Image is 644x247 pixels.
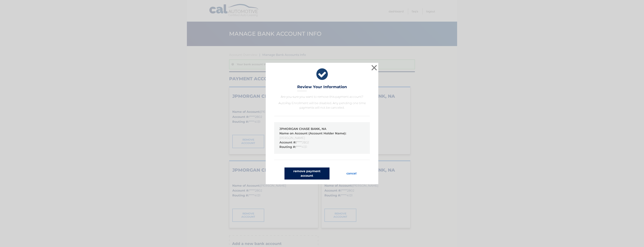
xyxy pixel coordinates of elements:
button: remove payment account [284,167,330,180]
button: cancel [343,167,360,180]
strong: Name on Account (Account Holder Name): [279,132,346,135]
p: AutoPay Enrollment will be disabled. Any pending one time payments will not be canceled. [274,101,370,110]
p: Are you sure you want to remove this payment account? [274,95,370,99]
strong: Routing #: [279,145,296,149]
li: [PERSON_NAME] [279,131,365,140]
button: × [370,64,378,71]
h3: Review Your Information [297,85,347,91]
strong: JPMORGAN CHASE BANK, NA [279,127,326,131]
strong: Account #: [279,141,296,144]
